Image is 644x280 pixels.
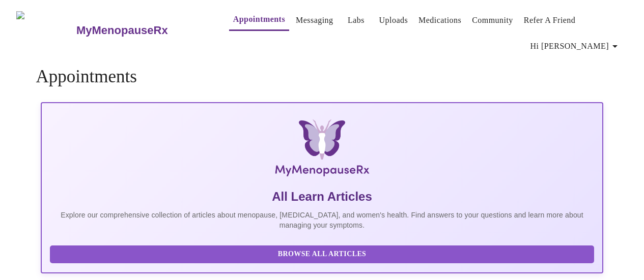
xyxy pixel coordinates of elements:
a: Labs [348,13,365,27]
a: Uploads [379,13,408,27]
a: Refer a Friend [524,13,576,27]
button: Refer a Friend [520,10,580,30]
button: Browse All Articles [50,245,594,263]
a: Messaging [296,13,333,27]
a: Appointments [233,12,285,26]
img: MyMenopauseRx Logo [134,119,509,180]
span: Browse All Articles [60,248,583,261]
a: Community [472,13,513,27]
a: Medications [418,13,461,27]
button: Hi [PERSON_NAME] [526,36,625,56]
span: Hi [PERSON_NAME] [530,39,621,53]
button: Messaging [292,10,337,30]
a: Browse All Articles [50,249,596,258]
h4: Appointments [36,67,608,87]
button: Appointments [229,9,289,31]
button: Uploads [375,10,412,30]
button: Community [468,10,517,30]
h5: All Learn Articles [50,189,594,205]
h3: MyMenopauseRx [76,24,168,37]
a: MyMenopauseRx [75,13,208,48]
img: MyMenopauseRx Logo [16,11,75,49]
button: Medications [414,10,465,30]
button: Labs [340,10,373,30]
p: Explore our comprehensive collection of articles about menopause, [MEDICAL_DATA], and women's hea... [50,210,594,230]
